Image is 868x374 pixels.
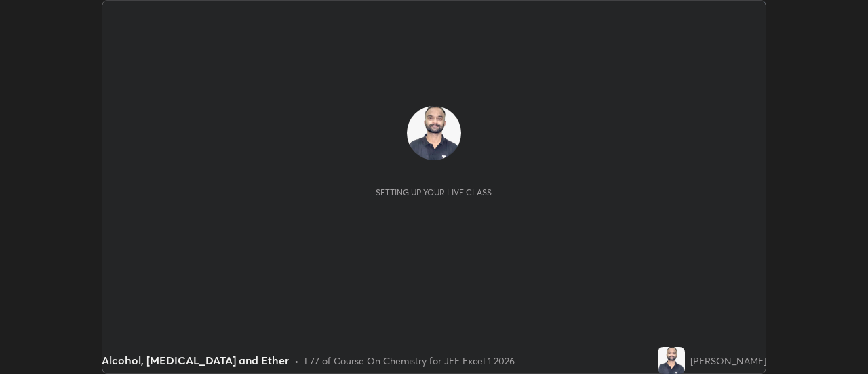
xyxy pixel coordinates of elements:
[690,354,766,368] div: [PERSON_NAME]
[658,347,685,374] img: be6de2d73fb94b1c9be2f2192f474e4d.jpg
[376,187,492,198] div: Setting up your live class
[407,106,461,160] img: be6de2d73fb94b1c9be2f2192f474e4d.jpg
[294,354,299,368] div: •
[102,352,289,369] div: Alcohol, [MEDICAL_DATA] and Ether
[304,354,515,368] div: L77 of Course On Chemistry for JEE Excel 1 2026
